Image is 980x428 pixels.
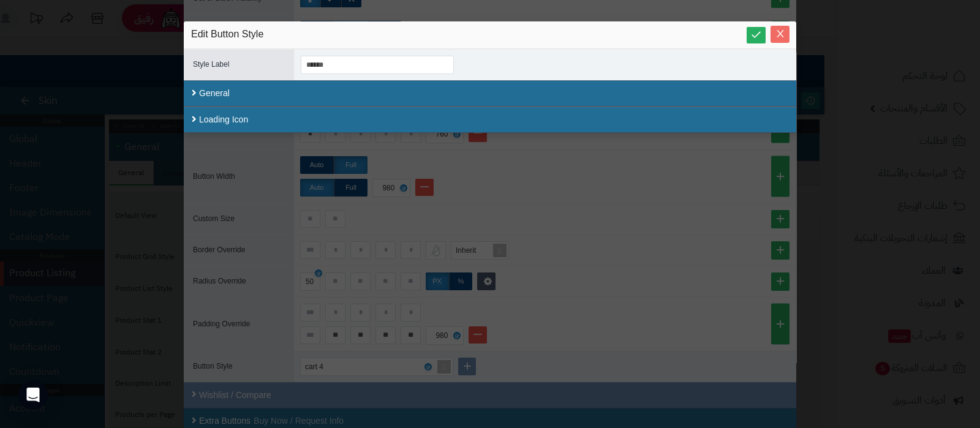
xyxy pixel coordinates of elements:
[184,107,796,133] div: Loading Icon
[193,60,229,69] span: Style Label
[18,380,48,410] div: Open Intercom Messenger
[771,26,790,43] button: Close
[184,80,796,107] div: General
[191,28,263,42] span: Edit Button Style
